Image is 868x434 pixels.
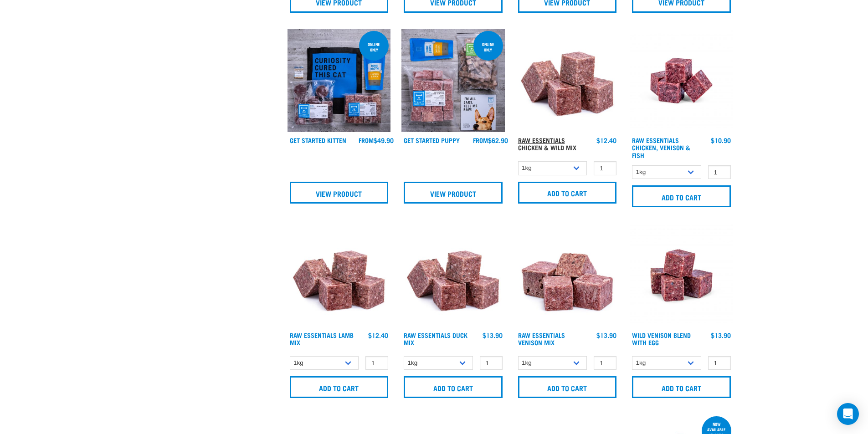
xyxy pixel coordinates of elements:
[516,29,619,133] img: Pile Of Cubed Chicken Wild Meat Mix
[708,356,731,370] input: 1
[473,137,508,144] div: $62.90
[473,37,503,56] div: online only
[404,333,467,344] a: Raw Essentials Duck Mix
[368,332,388,339] div: $12.40
[837,403,859,425] div: Open Intercom Messenger
[404,376,503,398] input: Add to cart
[401,29,505,133] img: NPS Puppy Update
[290,182,389,204] a: View Product
[290,333,354,344] a: Raw Essentials Lamb Mix
[288,224,391,327] img: ?1041 RE Lamb Mix 01
[708,165,731,179] input: 1
[359,37,389,56] div: online only
[711,137,731,144] div: $10.90
[290,138,346,142] a: Get Started Kitten
[594,161,616,175] input: 1
[480,356,503,370] input: 1
[518,182,617,204] input: Add to cart
[711,332,731,339] div: $13.90
[404,182,503,204] a: View Product
[516,224,619,327] img: 1113 RE Venison Mix 01
[473,138,488,142] span: FROM
[632,333,691,344] a: Wild Venison Blend with Egg
[632,185,731,207] input: Add to cart
[401,224,505,327] img: ?1041 RE Lamb Mix 01
[483,332,503,339] div: $13.90
[359,138,374,142] span: FROM
[630,224,733,327] img: Venison Egg 1616
[518,333,565,344] a: Raw Essentials Venison Mix
[365,356,388,370] input: 1
[404,138,460,142] a: Get Started Puppy
[359,137,394,144] div: $49.90
[596,332,616,339] div: $13.90
[290,376,389,398] input: Add to cart
[596,137,616,144] div: $12.40
[518,376,617,398] input: Add to cart
[632,376,731,398] input: Add to cart
[288,29,391,133] img: NSP Kitten Update
[632,138,690,156] a: Raw Essentials Chicken, Venison & Fish
[518,138,576,149] a: Raw Essentials Chicken & Wild Mix
[630,29,733,133] img: Chicken Venison mix 1655
[594,356,616,370] input: 1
